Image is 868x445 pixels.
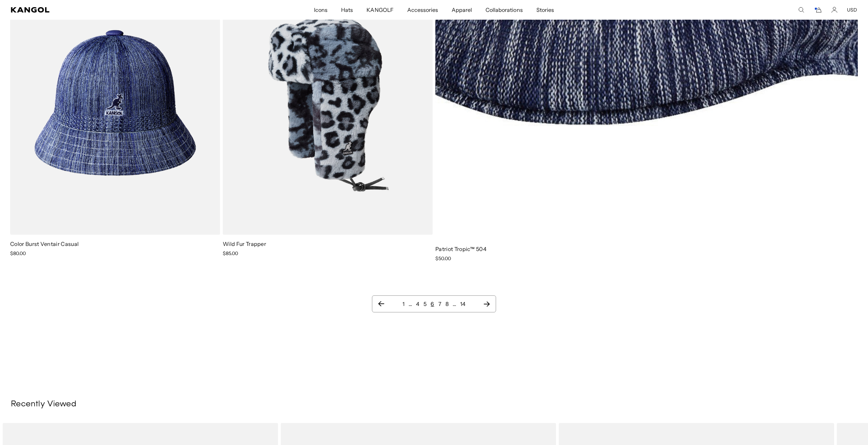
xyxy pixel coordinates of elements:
[11,399,857,409] h3: Recently Viewed
[223,240,433,248] p: Wild Fur Trapper
[814,7,822,13] button: Cart
[223,250,238,256] span: $85.00
[483,301,490,307] a: Next page
[831,7,837,13] a: Account
[431,301,434,307] a: Page 6
[11,7,209,13] a: Kangol
[847,7,857,13] button: USD
[446,301,449,307] a: Page 8
[409,301,412,307] span: …
[372,295,496,312] nav: Pagination
[460,301,466,307] a: Page 14
[435,245,858,253] p: Patriot Tropic™ 504
[416,301,419,307] a: Page 4
[453,301,456,307] span: …
[798,7,804,13] summary: Search here
[10,250,26,256] span: $80.00
[423,301,427,307] a: Page 5
[402,301,405,307] a: Page 1
[438,301,441,307] a: Page 7
[435,255,451,262] span: $50.00
[10,240,220,248] p: Color Burst Ventair Casual
[378,301,385,307] a: Previous page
